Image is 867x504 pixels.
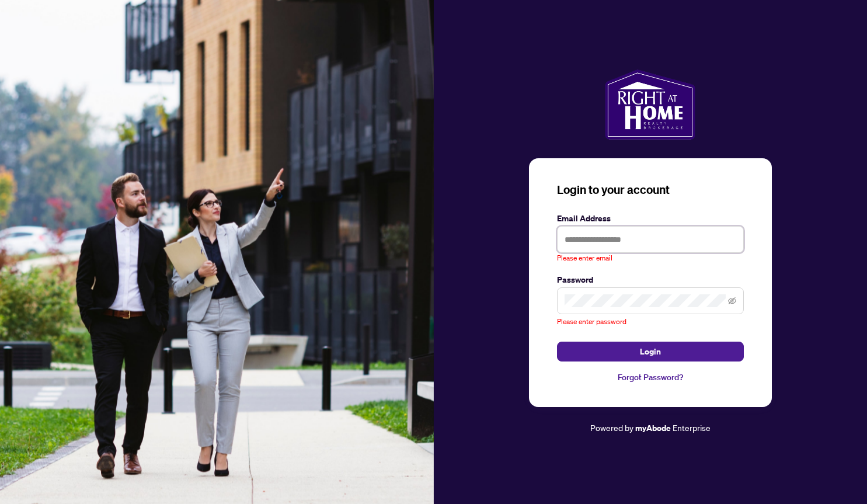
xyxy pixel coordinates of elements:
a: myAbode [635,422,671,435]
span: Powered by [590,422,633,433]
span: Please enter password [557,317,626,326]
span: Login [640,342,661,361]
img: ma-logo [605,69,695,140]
span: Enterprise [673,422,711,433]
span: eye-invisible [728,297,736,305]
a: Forgot Password? [557,371,744,384]
label: Email Address [557,212,744,225]
label: Password [557,273,744,286]
span: Please enter email [557,253,612,264]
h3: Login to your account [557,182,744,198]
button: Login [557,342,744,362]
